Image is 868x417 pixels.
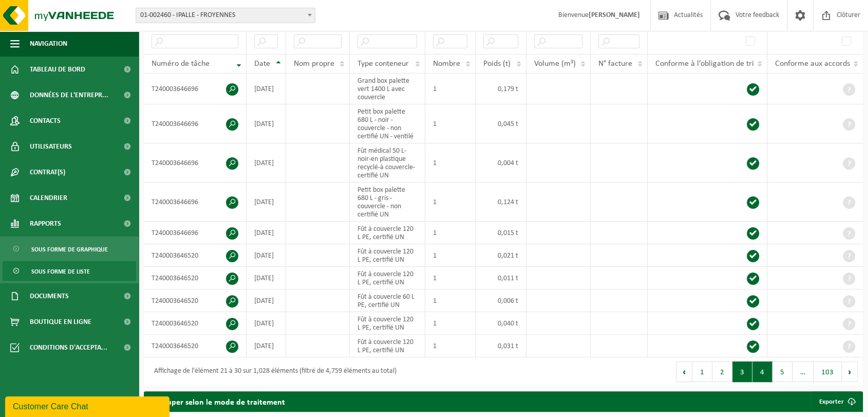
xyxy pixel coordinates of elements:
span: 01-002460 - IPALLE - FROYENNES [136,8,315,23]
a: Exporter [811,391,862,412]
td: [DATE] [247,267,286,289]
td: T240003646520 [144,335,247,357]
span: Contrat(s) [30,159,65,185]
span: Poids (t) [483,60,511,68]
td: 1 [425,74,476,104]
span: Nombre [433,60,460,68]
span: 01-002460 - IPALLE - FROYENNES [136,8,315,23]
span: Sous forme de liste [31,262,90,281]
td: [DATE] [247,104,286,143]
span: Documents [30,283,69,309]
span: Boutique en ligne [30,309,91,335]
td: T240003646520 [144,312,247,335]
span: Nom propre [294,60,334,68]
td: Fût médical 50 L-noir-en plastique recyclé-à couvercle-certifié UN [350,143,425,183]
button: 5 [772,361,792,382]
td: 0,004 t [476,143,526,183]
strong: [PERSON_NAME] [589,11,640,19]
iframe: chat widget [5,394,172,417]
button: 1 [692,361,712,382]
span: Données de l'entrepr... [30,82,108,108]
td: [DATE] [247,335,286,357]
span: Conditions d'accepta... [30,335,107,360]
td: Petit box palette 680 L - noir - couvercle - non certifié UN - ventilé [350,104,425,143]
td: 1 [425,143,476,183]
td: 0,006 t [476,289,526,312]
span: Volume (m³) [534,60,576,68]
span: Date [254,60,270,68]
td: T240003646696 [144,222,247,244]
td: [DATE] [247,289,286,312]
td: Fût à couvercle 60 L PE, certifié UN [350,289,425,312]
td: 1 [425,335,476,357]
td: 0,021 t [476,244,526,267]
span: Tableau de bord [30,57,85,82]
td: T240003646696 [144,74,247,104]
td: 0,124 t [476,183,526,222]
span: Sous forme de graphique [31,240,108,259]
td: 0,179 t [476,74,526,104]
td: 0,040 t [476,312,526,335]
td: T240003646520 [144,267,247,289]
td: Fût à couvercle 120 L PE, certifié UN [350,335,425,357]
td: 0,031 t [476,335,526,357]
span: Navigation [30,31,67,57]
a: Sous forme de graphique [3,239,136,259]
td: [DATE] [247,222,286,244]
span: Numéro de tâche [152,60,210,68]
td: 1 [425,244,476,267]
span: Calendrier [30,185,67,211]
td: 1 [425,222,476,244]
td: T240003646696 [144,143,247,183]
td: [DATE] [247,143,286,183]
td: [DATE] [247,244,286,267]
td: 0,011 t [476,267,526,289]
span: … [792,361,814,382]
td: Grand box palette vert 1400 L avec couvercle [350,74,425,104]
span: Contacts [30,108,61,134]
td: [DATE] [247,74,286,104]
h2: Grouper selon le mode de traitement [144,391,295,411]
td: 1 [425,289,476,312]
button: 103 [814,361,842,382]
td: T240003646520 [144,244,247,267]
td: 1 [425,104,476,143]
td: [DATE] [247,183,286,222]
td: 0,015 t [476,222,526,244]
span: Rapports [30,211,61,237]
td: T240003646696 [144,183,247,222]
button: Previous [676,361,692,382]
td: 0,045 t [476,104,526,143]
div: Affichage de l'élément 21 à 30 sur 1,028 éléments (filtré de 4,759 éléments au total) [149,362,397,381]
span: N° facture [598,60,632,68]
td: 1 [425,267,476,289]
button: 3 [732,361,752,382]
td: Petit box palette 680 L - gris - couvercle - non certifié UN [350,183,425,222]
td: T240003646520 [144,289,247,312]
td: 1 [425,183,476,222]
td: Fût à couvercle 120 L PE, certifié UN [350,312,425,335]
td: Fût à couvercle 120 L PE, certifié UN [350,267,425,289]
span: Utilisateurs [30,134,72,159]
td: [DATE] [247,312,286,335]
a: Sous forme de liste [3,261,136,281]
button: 2 [712,361,732,382]
td: T240003646696 [144,104,247,143]
button: 4 [752,361,772,382]
span: Conforme aux accords [775,60,850,68]
td: Fût à couvercle 120 L PE, certifié UN [350,244,425,267]
td: Fût à couvercle 120 L PE, certifié UN [350,222,425,244]
button: Next [842,361,858,382]
span: Conforme à l’obligation de tri [655,60,754,68]
span: Type conteneur [357,60,409,68]
td: 1 [425,312,476,335]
